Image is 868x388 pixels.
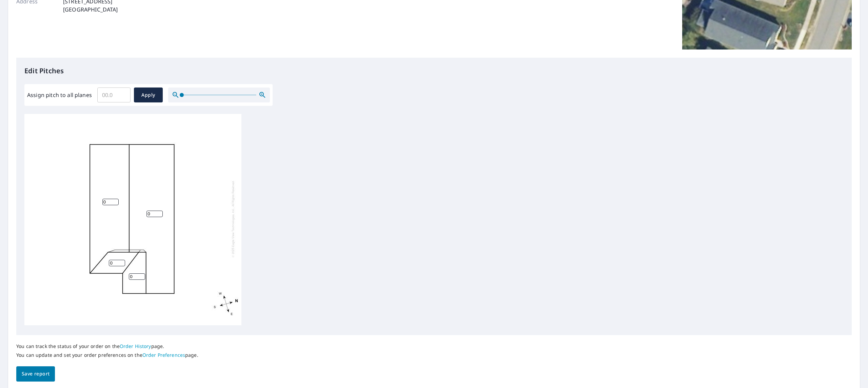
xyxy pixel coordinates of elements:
button: Apply [134,88,163,102]
span: Save report [22,370,50,378]
a: Order Preferences [142,352,185,358]
p: You can update and set your order preferences on the page. [16,352,198,358]
input: 00.0 [97,85,131,104]
a: Order History [120,343,151,349]
p: Edit Pitches [24,66,844,76]
label: Assign pitch to all planes [27,91,92,99]
p: You can track the status of your order on the page. [16,343,198,349]
button: Save report [16,366,55,382]
span: Apply [139,91,157,99]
